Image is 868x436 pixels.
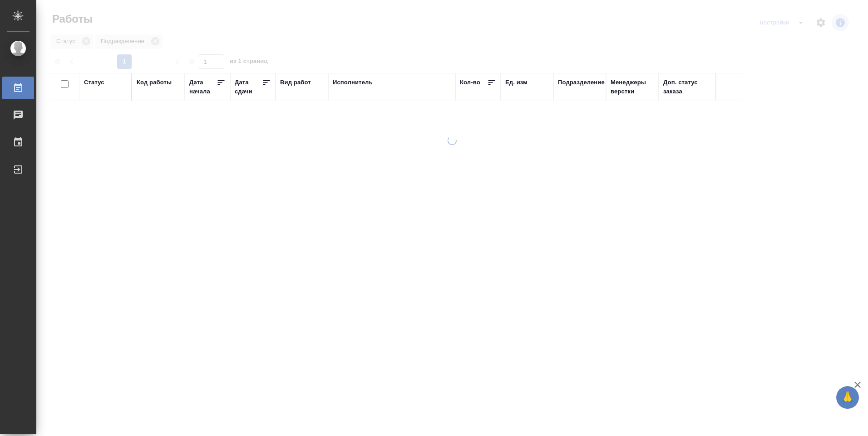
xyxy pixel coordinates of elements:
[836,386,859,409] button: 🙏
[189,78,217,96] div: Дата начала
[505,78,528,87] div: Ед. изм
[235,78,262,96] div: Дата сдачи
[611,78,654,96] div: Менеджеры верстки
[84,78,104,87] div: Статус
[333,78,373,87] div: Исполнитель
[663,78,711,96] div: Доп. статус заказа
[840,388,855,407] span: 🙏
[558,78,605,87] div: Подразделение
[280,78,311,87] div: Вид работ
[460,78,480,87] div: Кол-во
[137,78,172,87] div: Код работы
